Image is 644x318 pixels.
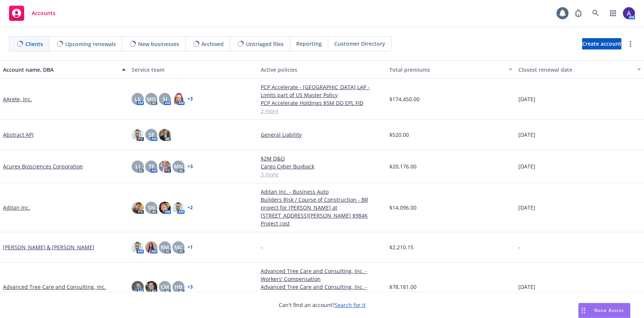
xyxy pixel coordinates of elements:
[149,131,154,139] span: SF
[386,60,515,79] button: Total premiums
[389,131,409,139] span: $520.00
[578,303,630,318] button: Nova Assist
[261,66,383,74] div: Active policies
[518,283,535,291] span: [DATE]
[335,301,366,309] a: Search for it
[606,6,621,21] a: Switch app
[3,66,117,74] div: Account name, DBA
[172,93,184,105] img: photo
[3,243,94,251] a: [PERSON_NAME] & [PERSON_NAME]
[65,40,116,48] span: Upcoming renewals
[389,66,504,74] div: Total premiums
[261,283,383,299] a: Advanced Tree Care and Consulting, Inc. - Commercial Inland Marine
[132,202,144,214] img: photo
[518,66,633,74] div: Closest renewal date
[132,281,144,293] img: photo
[147,95,156,103] span: MQ
[161,283,169,291] span: CM
[3,204,30,211] a: Aditan Inc.
[261,196,383,227] a: Builders Risk / Course of Construction - BR project for [PERSON_NAME] at [STREET_ADDRESS][PERSON_...
[579,303,588,318] div: Drag to move
[518,131,535,139] span: [DATE]
[389,204,417,211] span: $14,096.00
[174,162,183,170] span: MN
[518,162,535,170] span: [DATE]
[132,66,254,74] div: Service team
[3,131,34,139] a: Abstract API
[334,40,385,48] span: Customer Directory
[159,161,171,173] img: photo
[261,188,383,196] a: Aditan Inc. - Business Auto
[389,95,420,103] span: $174,450.00
[623,7,635,19] img: photo
[174,243,183,251] span: MC
[159,202,171,214] img: photo
[132,241,144,253] img: photo
[261,267,383,283] a: Advanced Tree Care and Consulting, Inc. - Workers' Compensation
[261,83,383,99] a: PCP Accelerate - [GEOGRAPHIC_DATA] LAP - Limits part of US Master Policy
[163,95,167,103] span: SJ
[25,40,43,48] span: Clients
[518,204,535,211] span: [DATE]
[588,6,603,21] a: Search
[172,202,184,214] img: photo
[148,204,155,211] span: SN
[515,60,644,79] button: Closest renewal date
[261,107,383,115] a: 2 more
[145,241,157,253] img: photo
[175,283,182,291] span: HB
[201,40,224,48] span: Archived
[135,162,140,170] span: LI
[261,170,383,178] a: 3 more
[188,164,193,169] a: + 3
[518,95,535,103] span: [DATE]
[582,38,621,49] a: Create account
[258,60,386,79] button: Active policies
[135,95,141,103] span: LS
[149,162,154,170] span: TF
[626,39,635,48] a: more
[145,281,157,293] img: photo
[389,162,417,170] span: $20,176.00
[261,243,263,251] span: -
[6,3,58,24] a: Accounts
[261,154,383,162] a: $2M D&O
[32,10,55,16] span: Accounts
[594,307,624,313] span: Nova Assist
[261,162,383,170] a: Cargo Cyber Buyback
[159,129,171,141] img: photo
[3,95,32,103] a: AArete, Inc.
[246,40,284,48] span: Untriaged files
[188,205,193,210] a: + 2
[161,243,169,251] span: RM
[188,245,193,250] a: + 1
[261,99,383,107] a: PCP Accelerate Holdings $5M DO EPL FID
[582,37,621,51] span: Create account
[296,40,322,48] span: Reporting
[3,283,106,291] a: Advanced Tree Care and Consulting, Inc.
[188,285,193,289] a: + 3
[279,301,366,309] span: Can't find an account?
[132,129,144,141] img: photo
[518,243,520,251] span: -
[188,97,193,101] a: + 3
[129,60,257,79] button: Service team
[571,6,586,21] a: Report a Bug
[138,40,179,48] span: New businesses
[3,162,83,170] a: Acurex Biosciences Corporation
[389,283,417,291] span: $78,181.00
[389,243,413,251] span: $2,210.15
[261,131,383,139] a: General Liability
